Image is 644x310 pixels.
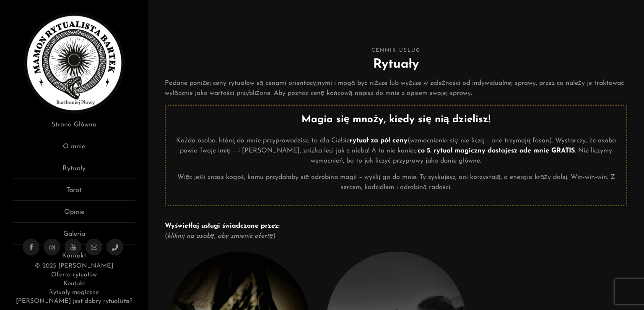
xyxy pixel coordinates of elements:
[16,298,132,305] a: [PERSON_NAME] jest dobry rytualista?
[350,137,408,144] strong: rytuał za pół ceny
[63,281,85,287] a: Kontakt
[165,55,627,74] h2: Rytuały
[165,221,627,241] p: ( )
[167,233,273,239] em: kliknij na osobę, aby zmienić ofertę
[172,136,620,166] p: Każda osoba, którą do mnie przyprowadzisz, to dla Ciebie (wzmocnienia się nie liczą – one trzymaj...
[51,272,96,278] a: Oferta rytuałów
[13,163,135,179] a: Rytuały
[301,115,491,125] strong: Magia się mnoży, kiedy się nią dzielisz!
[165,46,627,55] span: Cennik usług
[13,229,135,244] a: Galeria
[172,172,620,192] p: Więc jeśli znasz kogoś, komu przydałaby się odrobina magii – wyślij go do mnie. Ty zyskujesz, oni...
[13,142,135,157] a: O mnie
[418,147,575,154] strong: co 5. rytuał magiczny dostajesz ode mnie GRATIS
[13,120,135,135] a: Strona Główna
[165,223,279,229] strong: Wyświetlaj usługi świadczone przez:
[24,13,125,113] img: Rytualista Bartek
[13,185,135,201] a: Tarot
[13,207,135,223] a: Opinie
[49,289,99,296] a: Rytuały magiczne
[165,78,627,98] p: Podane poniżej ceny rytuałów są cenami orientacyjnymi i mogą być niższe lub wyższe w zależności o...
